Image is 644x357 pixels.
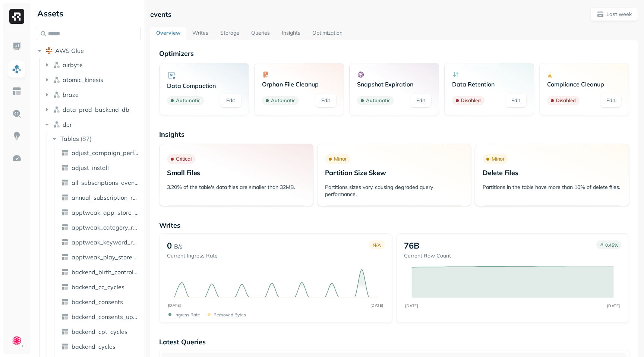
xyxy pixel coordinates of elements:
[186,27,214,40] a: Writes
[547,80,621,88] p: Compliance Cleanup
[410,94,431,107] a: Edit
[325,184,464,198] p: Partitions sizes vary, causing degraded query performance.
[80,135,92,142] p: ( 87 )
[271,97,295,104] p: Automatic
[12,131,22,141] img: Insights
[167,184,306,191] p: 3.20% of the table's data files are smaller than 32MB.
[306,27,348,40] a: Optimization
[58,326,142,338] a: backend_cpt_cycles
[176,155,192,162] p: Critical
[61,298,69,306] img: table
[58,236,142,248] a: apptweak_keyword_rankings
[167,168,306,177] p: Small Files
[63,106,129,113] span: data_prod_backend_db
[36,7,141,19] div: Assets
[373,242,381,248] p: N/A
[63,61,83,69] span: airbyte
[159,130,629,139] p: Insights
[58,296,142,308] a: backend_consents
[276,27,306,40] a: Insights
[12,42,22,51] img: Dashboard
[159,49,629,58] p: Optimizers
[63,121,72,128] span: der
[72,298,123,306] span: backend_consents
[72,209,139,216] span: apptweak_app_store_metrics
[58,311,142,323] a: backend_consents_updated_events
[58,341,142,353] a: backend_cycles
[61,283,69,291] img: table
[167,252,218,259] p: Current Ingress Rate
[72,343,116,350] span: backend_cycles
[58,266,142,278] a: backend_birth_control_settings
[61,253,69,261] img: table
[53,91,60,98] img: namespace
[72,224,139,231] span: apptweak_category_rankings
[72,179,139,186] span: all_subscriptions_events
[607,303,620,308] tspan: [DATE]
[72,328,127,335] span: backend_cpt_cycles
[12,86,22,96] img: Asset Explorer
[58,192,142,203] a: annual_subscription_renewal
[325,168,464,177] p: Partition Size Skew
[357,80,431,88] p: Snapshot Expiration
[61,209,69,216] img: table
[43,59,141,71] button: airbyte
[12,109,22,119] img: Query Explorer
[72,268,139,276] span: backend_birth_control_settings
[58,162,142,174] a: adjust_install
[72,149,139,157] span: adjust_campaign_performance
[404,240,419,251] p: 76B
[159,221,629,230] p: Writes
[43,89,141,101] button: braze
[72,283,124,291] span: backend_cc_cycles
[590,7,638,21] button: Last week
[61,149,69,157] img: table
[214,27,245,40] a: Storage
[58,206,142,218] a: apptweak_app_store_metrics
[53,76,60,83] img: namespace
[461,97,481,104] p: Disabled
[605,242,618,248] p: 0.45 %
[334,155,347,162] p: Minor
[159,338,629,346] p: Latest Queries
[174,312,200,317] p: Ingress Rate
[168,303,181,308] tspan: [DATE]
[556,97,576,104] p: Disabled
[43,104,141,116] button: data_prod_backend_db
[53,121,60,128] img: namespace
[36,45,141,57] button: AWS Glue
[72,194,139,201] span: annual_subscription_renewal
[72,164,109,171] span: adjust_install
[505,94,526,107] a: Edit
[150,10,171,19] p: events
[43,74,141,86] button: atomic_kinesis
[61,164,69,171] img: table
[60,135,79,142] span: Tables
[405,303,418,308] tspan: [DATE]
[483,168,621,177] p: Delete Files
[12,64,22,74] img: Assets
[72,238,139,246] span: apptweak_keyword_rankings
[61,328,69,335] img: table
[492,155,504,162] p: Minor
[174,242,183,251] p: B/s
[167,82,241,89] p: Data Compaction
[220,94,241,107] a: Edit
[167,240,172,251] p: 0
[366,97,390,104] p: Automatic
[262,80,336,88] p: Orphan File Cleanup
[53,61,60,69] img: namespace
[61,179,69,186] img: table
[606,11,632,18] p: Last week
[43,119,141,130] button: der
[12,154,22,163] img: Optimization
[176,97,200,104] p: Automatic
[9,9,24,24] img: Ryft
[72,313,139,320] span: backend_consents_updated_events
[53,106,60,113] img: namespace
[61,268,69,276] img: table
[483,184,621,191] p: Partitions in the table have more than 10% of delete files.
[315,94,336,107] a: Edit
[61,238,69,246] img: table
[600,94,621,107] a: Edit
